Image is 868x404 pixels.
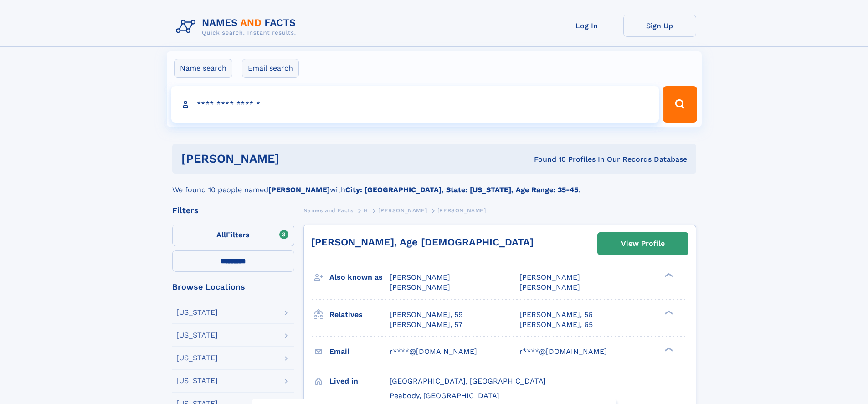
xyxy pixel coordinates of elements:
[519,273,580,281] span: [PERSON_NAME]
[390,283,450,291] span: [PERSON_NAME]
[519,320,593,330] a: [PERSON_NAME], 65
[329,307,390,322] h3: Relatives
[364,207,368,214] span: H
[172,225,294,246] label: Filters
[390,391,499,400] span: Peabody, [GEOGRAPHIC_DATA]
[176,354,218,362] div: [US_STATE]
[216,230,226,239] span: All
[172,206,294,215] div: Filters
[329,270,390,285] h3: Also known as
[519,310,593,320] a: [PERSON_NAME], 56
[311,236,534,248] a: [PERSON_NAME], Age [DEMOGRAPHIC_DATA]
[176,332,218,339] div: [US_STATE]
[378,207,427,214] span: [PERSON_NAME]
[172,283,294,291] div: Browse Locations
[172,174,696,195] div: We found 10 people named with .
[390,273,450,281] span: [PERSON_NAME]
[437,207,486,214] span: [PERSON_NAME]
[663,86,697,123] button: Search Button
[390,320,462,330] a: [PERSON_NAME], 57
[171,86,659,123] input: search input
[519,283,580,291] span: [PERSON_NAME]
[550,15,623,37] a: Log In
[345,185,578,194] b: City: [GEOGRAPHIC_DATA], State: [US_STATE], Age Range: 35-45
[268,185,330,194] b: [PERSON_NAME]
[406,154,687,164] div: Found 10 Profiles In Our Records Database
[172,15,303,39] img: Logo Names and Facts
[598,233,688,255] a: View Profile
[329,373,390,389] h3: Lived in
[181,153,407,164] h1: [PERSON_NAME]
[242,59,299,78] label: Email search
[621,233,665,254] div: View Profile
[390,310,463,320] a: [PERSON_NAME], 59
[329,344,390,359] h3: Email
[378,205,427,216] a: [PERSON_NAME]
[176,377,218,384] div: [US_STATE]
[364,205,368,216] a: H
[176,309,218,316] div: [US_STATE]
[663,309,673,315] div: ❯
[663,346,673,352] div: ❯
[663,272,673,278] div: ❯
[174,59,232,78] label: Name search
[623,15,696,37] a: Sign Up
[303,205,354,216] a: Names and Facts
[390,377,546,385] span: [GEOGRAPHIC_DATA], [GEOGRAPHIC_DATA]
